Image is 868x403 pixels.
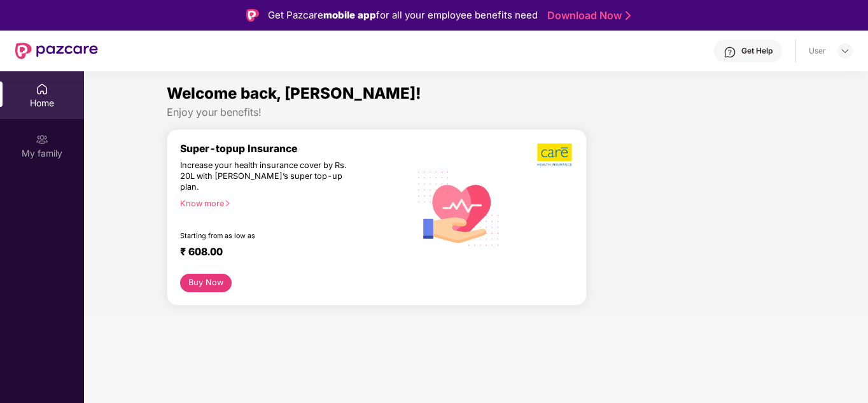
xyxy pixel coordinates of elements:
a: Download Now [547,9,627,22]
img: New Pazcare Logo [15,43,98,59]
img: svg+xml;base64,PHN2ZyBpZD0iRHJvcGRvd24tMzJ4MzIiIHhtbG5zPSJodHRwOi8vd3d3LnczLm9yZy8yMDAwL3N2ZyIgd2... [840,46,850,56]
div: Increase your health insurance cover by Rs. 20L with [PERSON_NAME]’s super top-up plan. [180,160,354,193]
div: User [809,46,826,56]
img: svg+xml;base64,PHN2ZyB3aWR0aD0iMjAiIGhlaWdodD0iMjAiIHZpZXdCb3g9IjAgMCAyMCAyMCIgZmlsbD0ibm9uZSIgeG... [36,133,48,146]
button: Buy Now [180,274,232,292]
div: Super-topup Insurance [180,143,410,155]
div: Starting from as low as [180,232,356,241]
div: ₹ 608.00 [180,246,397,261]
span: Welcome back, [PERSON_NAME]! [167,84,421,103]
span: right [224,200,231,207]
img: b5dec4f62d2307b9de63beb79f102df3.png [537,143,573,167]
div: Get Help [741,46,773,56]
div: Enjoy your benefits! [167,106,785,119]
div: Get Pazcare for all your employee benefits need [268,8,538,23]
strong: mobile app [323,9,376,21]
img: svg+xml;base64,PHN2ZyBpZD0iSG9tZSIgeG1sbnM9Imh0dHA6Ly93d3cudzMub3JnLzIwMDAvc3ZnIiB3aWR0aD0iMjAiIG... [36,83,48,95]
img: Stroke [626,9,631,22]
div: Know more [180,199,402,208]
img: svg+xml;base64,PHN2ZyB4bWxucz0iaHR0cDovL3d3dy53My5vcmcvMjAwMC9zdmciIHhtbG5zOnhsaW5rPSJodHRwOi8vd3... [410,158,508,258]
img: svg+xml;base64,PHN2ZyBpZD0iSGVscC0zMngzMiIgeG1sbnM9Imh0dHA6Ly93d3cudzMub3JnLzIwMDAvc3ZnIiB3aWR0aD... [724,46,736,59]
img: Logo [246,9,259,22]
